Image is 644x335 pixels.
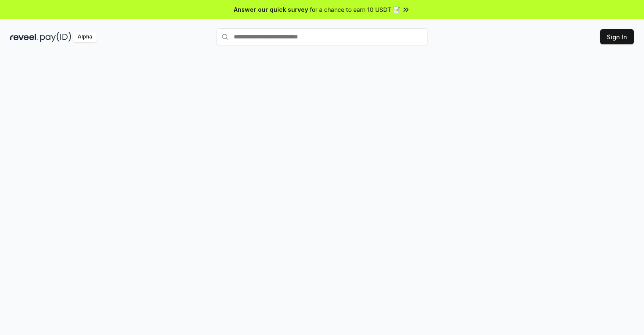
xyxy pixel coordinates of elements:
[234,5,308,14] span: Answer our quick survey
[40,32,71,42] img: pay_id
[73,32,97,42] div: Alpha
[600,29,634,44] button: Sign In
[310,5,400,14] span: for a chance to earn 10 USDT 📝
[10,32,38,42] img: reveel_dark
